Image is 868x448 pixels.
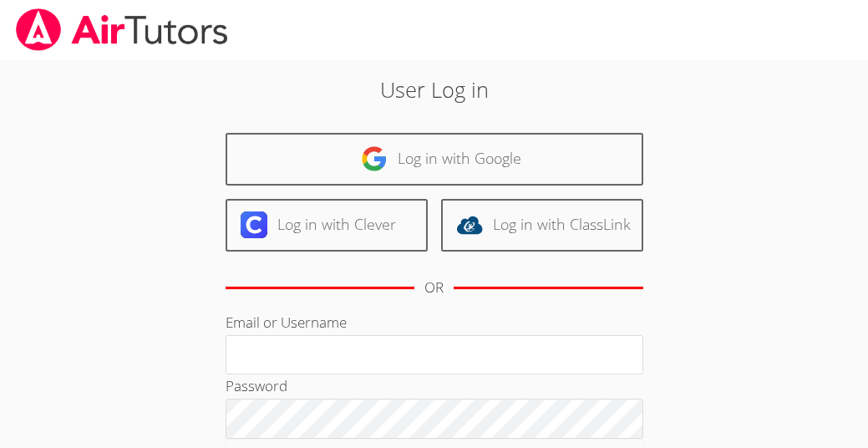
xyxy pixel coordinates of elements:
[14,8,230,51] img: airtutors_banner-c4298cdbf04f3fff15de1276eac7730deb9818008684d7c2e4769d2f7ddbe033.png
[226,133,643,186] a: Log in with Google
[361,145,388,172] img: google-logo-50288ca7cdecda66e5e0955fdab243c47b7ad437acaf1139b6f446037453330a.svg
[441,199,643,252] a: Log in with ClassLink
[424,276,444,300] div: OR
[456,211,483,238] img: classlink-logo-d6bb404cc1216ec64c9a2012d9dc4662098be43eaf13dc465df04b49fa7ab582.svg
[226,376,287,395] label: Password
[121,74,746,105] h2: User Log in
[241,211,267,238] img: clever-logo-6eab21bc6e7a338710f1a6ff85c0baf02591cd810cc4098c63d3a4b26e2feb20.svg
[226,199,428,252] a: Log in with Clever
[226,313,347,332] label: Email or Username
